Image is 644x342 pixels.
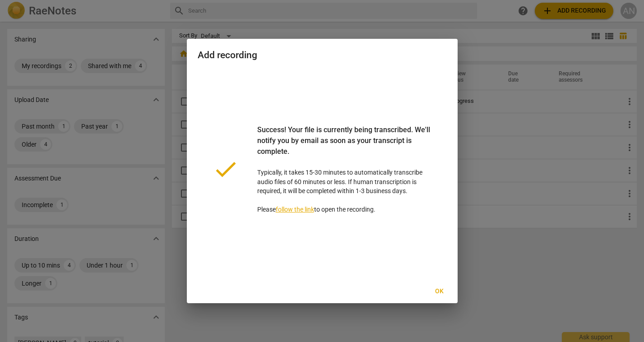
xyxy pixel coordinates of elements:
[276,206,314,213] a: follow the link
[257,125,432,214] p: Typically, it takes 15-30 minutes to automatically transcribe audio files of 60 minutes or less. ...
[257,125,432,168] div: Success! Your file is currently being transcribed. We'll notify you by email as soon as your tran...
[212,156,239,183] span: done
[198,50,447,61] h2: Add recording
[432,287,447,296] span: Ok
